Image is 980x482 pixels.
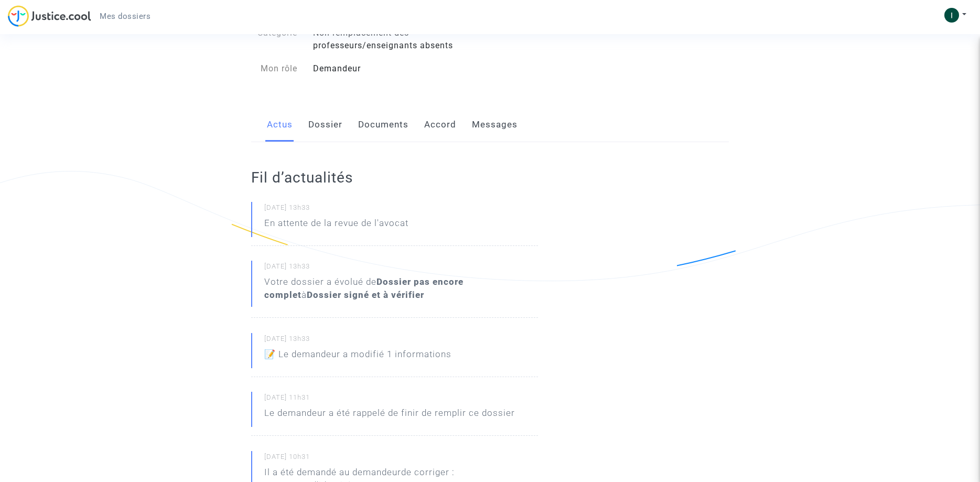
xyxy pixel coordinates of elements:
[264,275,538,302] div: Votre dossier a évolué de à
[251,168,538,187] h2: Fil d’actualités
[91,8,159,24] a: Mes dossiers
[307,290,424,300] b: Dossier signé et à vérifier
[305,27,490,52] div: Non-remplacement des professeurs/enseignants absents
[472,108,518,142] a: Messages
[358,108,408,142] a: Documents
[264,217,408,235] p: En attente de la revue de l'avocat
[264,334,538,348] small: [DATE] 13h33
[264,393,538,406] small: [DATE] 11h31
[308,108,342,142] a: Dossier
[264,262,538,275] small: [DATE] 13h33
[944,8,959,23] img: AGNmyxZc--00MrO2qM9LMCyrEmczkisHQvIYOGj-J0YQ=s96-c
[401,467,455,477] span: de corriger :
[264,452,538,466] small: [DATE] 10h31
[305,62,490,75] div: Demandeur
[243,62,305,75] div: Mon rôle
[264,406,515,425] p: Le demandeur a été rappelé de finir de remplir ce dossier
[8,5,91,27] img: jc-logo.svg
[243,27,305,52] div: Catégorie
[264,203,538,217] small: [DATE] 13h33
[267,108,293,142] a: Actus
[264,348,451,366] p: 📝 Le demandeur a modifié 1 informations
[100,12,150,21] span: Mes dossiers
[424,108,456,142] a: Accord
